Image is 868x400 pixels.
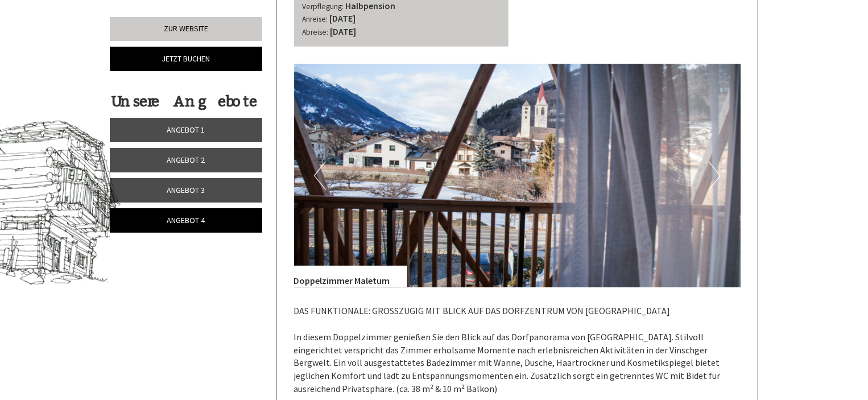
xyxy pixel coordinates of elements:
[110,47,262,71] a: Jetzt buchen
[330,26,357,37] b: [DATE]
[294,304,741,395] p: DAS FUNKTIONALE: GROSSZÜGIG MIT BLICK AUF DAS DORFZENTRUM VON [GEOGRAPHIC_DATA] In diesem Doppelz...
[110,91,259,112] div: Unsere Angebote
[167,125,205,135] span: Angebot 1
[303,14,328,24] small: Anreise:
[110,17,262,41] a: Zur Website
[303,27,329,37] small: Abreise:
[294,64,741,287] img: image
[167,215,205,225] span: Angebot 4
[303,2,344,11] small: Verpflegung:
[167,155,205,165] span: Angebot 2
[314,162,326,190] button: Previous
[294,266,407,287] div: Doppelzimmer Maletum
[330,13,356,24] b: [DATE]
[709,162,721,190] button: Next
[167,185,205,195] span: Angebot 3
